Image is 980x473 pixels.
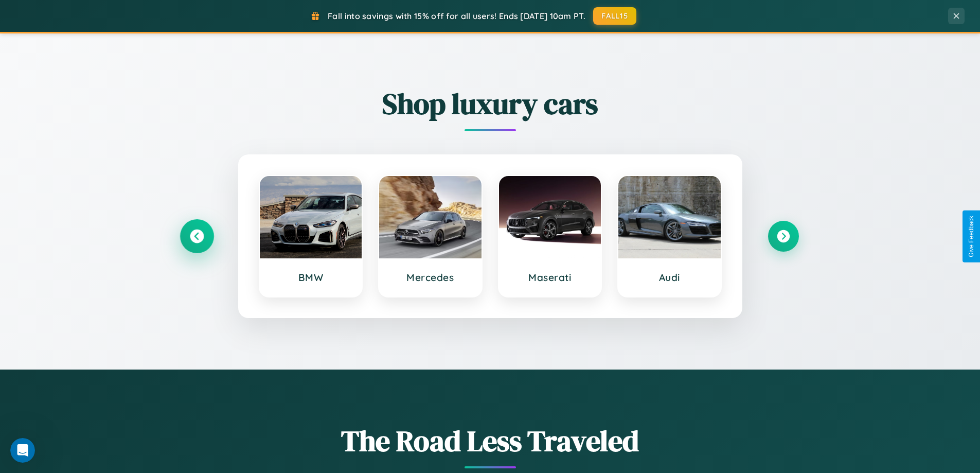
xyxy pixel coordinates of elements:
[593,7,636,25] button: FALL15
[629,271,710,284] h3: Audi
[389,271,471,284] h3: Mercedes
[182,84,799,124] h2: Shop luxury cars
[328,11,585,21] span: Fall into savings with 15% off for all users! Ends [DATE] 10am PT.
[10,438,35,463] iframe: Intercom live chat
[182,421,799,461] h1: The Road Less Traveled
[968,216,975,257] div: Give Feedback
[270,271,352,284] h3: BMW
[509,271,591,284] h3: Maserati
